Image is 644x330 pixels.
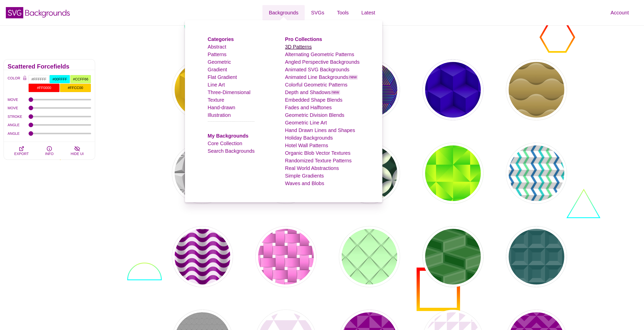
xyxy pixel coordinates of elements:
[208,59,231,65] a: Geometric
[208,90,251,95] a: Three-Dimensional
[208,112,231,118] a: Illustration
[330,90,340,95] span: new
[8,64,91,69] h2: Scattered Forcefields
[423,143,483,204] button: glowing gradient diamond stone pattern
[8,96,29,103] label: MOVE
[8,105,29,111] label: MOVE
[506,226,567,287] button: repeating grid pattern that has a raised frame
[285,82,347,87] a: Colorful Geometric Patterns
[285,90,340,95] a: Depth and Shadowsnew
[208,44,226,50] a: Abstract
[285,59,360,65] a: Angled Perspective Backgrounds
[423,226,483,287] button: repeating grid pattern that has a raised frame
[256,226,316,287] button: pink wicker pattern
[8,142,35,160] button: EXPORT
[506,59,567,120] button: golden layer pattern of 3d plastic like material
[172,226,233,287] button: purple and white striped fabric 3d pattern
[285,127,355,133] a: Hand Drawn Lines and Shapes
[330,5,355,20] a: Tools
[8,130,29,137] label: ANGLE
[285,135,333,141] a: Holiday Backgrounds
[348,75,358,80] span: new
[208,52,226,57] a: Patterns
[262,5,305,20] a: Backgrounds
[285,181,324,186] a: Waves and Blobs
[285,105,332,110] a: Fades and Halftones
[208,105,235,110] a: Hand-drawn
[208,148,255,154] a: Search Backgrounds
[285,150,350,156] a: Organic Blob Vector Textures
[172,59,233,120] button: fancy golden cube pattern
[285,67,349,72] a: Animated SVG Backgrounds
[285,120,327,125] a: Geometric Line Art
[285,173,324,179] a: Simple Gradients
[172,143,233,204] button: Triangular 3d panels in a pattern
[285,112,344,118] a: Geometric Division Blends
[71,152,84,156] span: HIDE UI
[285,97,342,103] a: Embedded Shape Blends
[208,82,225,87] a: Line Art
[285,165,339,171] a: Real World Abstractions
[63,142,91,160] button: HIDE UI
[355,5,381,20] a: Latest
[208,67,227,72] a: Gradient
[8,122,29,128] label: ANGLE
[35,142,63,160] button: INFO
[208,97,224,103] a: Texture
[285,158,351,163] a: Randomized Texture Patterns
[285,36,322,42] a: Pro Collections
[423,59,483,120] button: blue-stacked-cube-pattern
[208,74,237,80] a: Flat Gradient
[21,75,29,82] button: Color Lock
[8,113,29,120] label: STROKE
[208,36,234,42] a: Categories
[45,152,53,156] span: INFO
[604,5,635,20] a: Account
[208,141,242,146] a: Core Collection
[506,143,567,204] button: green and blue stripes in folded 3d pattern
[285,74,358,80] a: Animated Line Backgroundsnew
[339,226,400,287] button: wall covered by sticky notes in diamond pattern
[285,44,312,50] a: 3D Patterns
[208,133,248,139] a: My Backgrounds
[305,5,330,20] a: SVGs
[8,75,21,92] label: COLOR
[285,143,328,148] a: Hotel Wall Patterns
[285,52,354,57] a: Alternating Geometric Patterns
[14,152,29,156] span: EXPORT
